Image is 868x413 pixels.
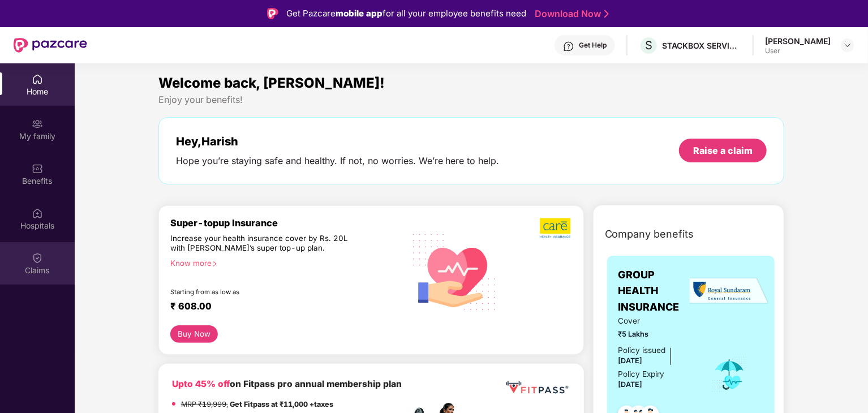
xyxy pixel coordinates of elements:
b: Upto 45% off [172,378,230,389]
div: Super-topup Insurance [170,217,405,229]
img: Stroke [604,8,609,20]
span: Welcome back, [PERSON_NAME]! [158,75,385,91]
div: Increase your health insurance cover by Rs. 20L with [PERSON_NAME]’s super top-up plan. [170,234,356,254]
img: Logo [267,8,278,19]
div: Policy Expiry [618,368,665,380]
img: insurerLogo [690,277,769,305]
img: svg+xml;base64,PHN2ZyBpZD0iQ2xhaW0iIHhtbG5zPSJodHRwOi8vd3d3LnczLm9yZy8yMDAwL3N2ZyIgd2lkdGg9IjIwIi... [32,252,43,264]
div: User [765,46,831,55]
span: GROUP HEALTH INSURANCE [618,267,696,315]
span: Cover [618,315,696,327]
img: svg+xml;base64,PHN2ZyBpZD0iQmVuZWZpdHMiIHhtbG5zPSJodHRwOi8vd3d3LnczLm9yZy8yMDAwL3N2ZyIgd2lkdGg9Ij... [32,163,43,174]
img: New Pazcare Logo [14,38,87,53]
div: Hey, Harish [176,135,500,148]
span: ₹5 Lakhs [618,329,696,340]
div: Get Pazcare for all your employee benefits need [286,7,526,20]
span: [DATE] [618,356,643,365]
a: Download Now [535,8,605,20]
div: Hope you’re staying safe and healthy. If not, no worries. We’re here to help. [176,155,500,167]
div: Know more [170,259,398,266]
img: svg+xml;base64,PHN2ZyBpZD0iSG9zcGl0YWxzIiB4bWxucz0iaHR0cDovL3d3dy53My5vcmcvMjAwMC9zdmciIHdpZHRoPS... [32,208,43,219]
div: Policy issued [618,345,666,356]
span: [DATE] [618,380,643,389]
img: icon [711,356,748,393]
strong: Get Fitpass at ₹11,000 +taxes [230,400,333,408]
img: svg+xml;base64,PHN2ZyBpZD0iSG9tZSIgeG1sbnM9Imh0dHA6Ly93d3cudzMub3JnLzIwMDAvc3ZnIiB3aWR0aD0iMjAiIG... [32,74,43,85]
img: svg+xml;base64,PHN2ZyB3aWR0aD0iMjAiIGhlaWdodD0iMjAiIHZpZXdCb3g9IjAgMCAyMCAyMCIgZmlsbD0ibm9uZSIgeG... [32,118,43,130]
button: Buy Now [170,325,218,343]
img: svg+xml;base64,PHN2ZyB4bWxucz0iaHR0cDovL3d3dy53My5vcmcvMjAwMC9zdmciIHhtbG5zOnhsaW5rPSJodHRwOi8vd3... [405,220,505,322]
strong: mobile app [336,8,383,19]
img: b5dec4f62d2307b9de63beb79f102df3.png [540,217,572,239]
span: Company benefits [605,226,694,242]
span: right [212,261,218,267]
div: Enjoy your benefits! [158,94,785,106]
div: Starting from as low as [170,288,356,296]
div: Raise a claim [693,144,753,157]
div: Get Help [579,41,607,50]
img: svg+xml;base64,PHN2ZyBpZD0iSGVscC0zMngzMiIgeG1sbnM9Imh0dHA6Ly93d3cudzMub3JnLzIwMDAvc3ZnIiB3aWR0aD... [563,41,574,52]
div: ₹ 608.00 [170,300,393,314]
span: S [645,38,652,52]
div: STACKBOX SERVICES PRIVATE LIMITED [662,40,741,51]
b: on Fitpass pro annual membership plan [172,378,402,389]
img: fppp.png [504,377,570,398]
del: MRP ₹19,999, [181,400,228,408]
div: [PERSON_NAME] [765,36,831,46]
img: svg+xml;base64,PHN2ZyBpZD0iRHJvcGRvd24tMzJ4MzIiIHhtbG5zPSJodHRwOi8vd3d3LnczLm9yZy8yMDAwL3N2ZyIgd2... [843,41,852,50]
